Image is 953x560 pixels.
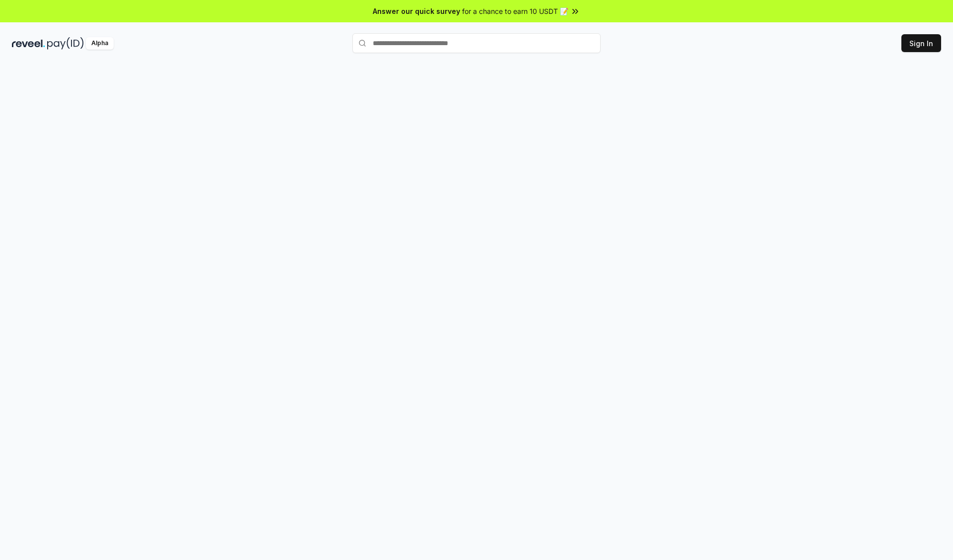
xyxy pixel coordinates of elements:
button: Sign In [901,34,941,52]
span: Answer our quick survey [373,6,460,16]
img: reveel_dark [12,37,45,50]
div: Alpha [86,37,114,50]
span: for a chance to earn 10 USDT 📝 [462,6,568,16]
img: pay_id [47,37,84,50]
